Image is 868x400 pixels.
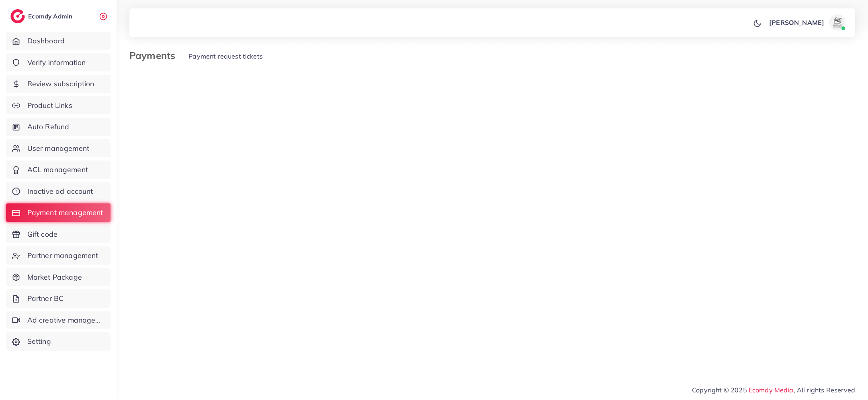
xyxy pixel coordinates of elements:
[125,289,149,297] span: 1031706
[311,289,393,297] span: Temporarily stop using service
[27,164,88,175] span: ACL management
[189,230,284,260] p: Artesse Decor
[311,241,327,249] span: Other
[6,32,111,50] a: Dashboard
[6,332,111,351] a: Setting
[129,145,301,163] div: Search for option
[27,250,98,261] span: Partner management
[6,139,111,158] a: User management
[829,241,839,249] span: N/A
[619,289,633,297] span: $201
[27,79,94,89] span: Review subscription
[829,289,839,297] span: N/A
[810,200,840,215] span: Belong to partner ID
[6,311,111,329] a: Ad creative management
[6,289,111,308] a: Partner BC
[27,315,104,325] span: Ad creative management
[684,241,691,249] span: $0
[129,50,182,61] h3: Payments
[518,288,550,298] p: Credit card
[189,294,240,311] small: [EMAIL_ADDRESS][DOMAIN_NAME]
[167,208,192,216] span: User Info
[129,99,190,107] label: Search request by field
[27,57,86,68] span: Verify information
[6,225,111,244] a: Gift code
[499,99,535,107] label: Requested At
[10,9,74,23] a: logoEcomdy Admin
[189,241,240,258] small: [EMAIL_ADDRESS][DOMAIN_NAME]
[663,208,710,216] span: Current balance
[518,240,550,250] p: Credit card
[833,333,848,349] button: Go to page 1
[314,145,609,163] div: Search for option
[6,268,111,286] a: Market Package
[684,289,691,297] span: $0
[27,100,72,111] span: Product Links
[768,200,790,215] span: Finance review
[27,293,64,304] span: Partner BC
[27,229,57,240] span: Gift code
[125,241,149,249] span: 1031752
[725,200,746,215] span: AM Review
[601,208,648,216] span: Request amount
[160,148,282,161] input: Search for option
[518,208,569,216] span: Receiving method
[415,241,450,249] span: I Have Need.
[829,14,845,30] img: avatar
[27,207,103,218] span: Payment management
[314,135,373,143] label: Filter by belong to AM
[167,273,283,313] a: [PERSON_NAME] [PERSON_NAME][EMAIL_ADDRESS][DOMAIN_NAME]
[189,273,284,313] p: [PERSON_NAME] [PERSON_NAME]
[692,385,855,395] span: Copyright © 2025
[27,36,65,46] span: Dashboard
[131,148,160,161] span: Pending
[6,75,111,93] a: Review subscription
[167,284,185,302] img: ic-user-info.36bf1079.svg
[6,96,111,115] a: Product Links
[167,230,283,260] a: Artesse Decor[EMAIL_ADDRESS][DOMAIN_NAME]
[125,208,147,216] span: User ID
[6,53,111,72] a: Verify information
[415,208,454,216] span: Detail reason
[6,246,111,265] a: Partner management
[10,9,25,23] img: logo
[311,208,353,216] span: Refund reason
[315,148,604,161] input: Search for option
[167,236,185,254] img: ic-user-info.36bf1079.svg
[6,118,111,136] a: Auto Refund
[816,333,866,349] ul: Pagination
[119,337,168,347] span: Ticket per page
[284,150,288,159] button: Clear Selected
[27,272,82,282] span: Market Package
[769,18,824,27] p: [PERSON_NAME]
[765,14,849,30] a: [PERSON_NAME]avatar
[749,386,794,394] a: Ecomdy Media
[27,336,51,347] span: Setting
[27,186,93,197] span: Inactive ad account
[620,241,631,249] span: $0.5
[6,182,111,201] a: Inactive ad account
[28,12,74,20] h2: Ecomdy Admin
[794,385,855,395] span: , All rights Reserved
[188,52,263,60] span: Payment request tickets
[6,160,111,179] a: ACL management
[27,122,70,132] span: Auto Refund
[415,289,502,297] span: PLEASE REFUND ITS TO SLOW
[129,78,153,88] h4: Filters
[207,337,299,347] span: Showing 1 to 10 of 2 ticket(s)
[6,203,111,222] a: Payment management
[27,143,89,154] span: User management
[129,135,146,143] label: Status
